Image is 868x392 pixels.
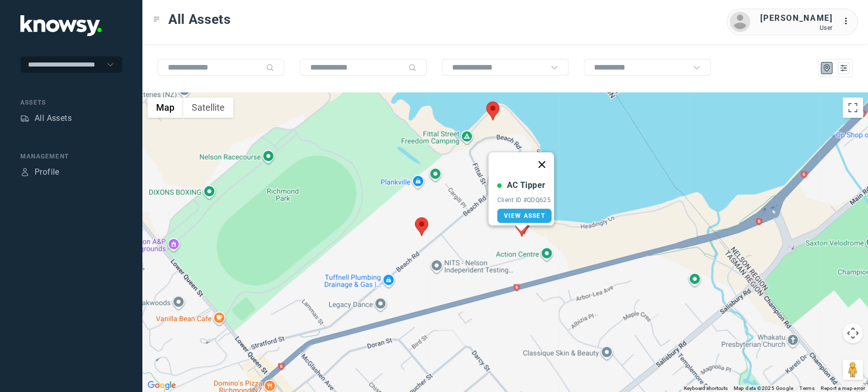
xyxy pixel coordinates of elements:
span: Map data ©2025 Google [733,385,793,391]
div: All Assets [35,112,72,124]
div: Search [408,63,416,72]
button: Show satellite imagery [183,97,233,118]
div: Assets [20,114,29,123]
div: [PERSON_NAME] [760,12,832,24]
div: : [843,15,855,29]
button: Close [529,152,554,177]
div: User [760,24,832,31]
div: : [843,15,855,27]
span: All Assets [168,10,231,28]
div: Assets [20,98,122,107]
a: Terms (opens in new tab) [799,385,815,391]
button: Toggle fullscreen view [843,97,863,118]
div: List [839,63,848,73]
div: Client ID #QDQ625 [497,197,551,204]
div: Profile [20,168,29,177]
a: AssetsAll Assets [20,112,72,124]
a: View Asset [497,209,551,223]
a: Open this area in Google Maps (opens a new window) [145,379,178,392]
a: Report a map error [821,385,865,391]
span: View Asset [503,212,545,219]
img: Application Logo [20,15,102,36]
div: Map [822,63,831,73]
div: Search [266,63,274,72]
button: Drag Pegman onto the map to open Street View [843,360,863,380]
button: Keyboard shortcuts [683,385,727,392]
button: Map camera controls [843,323,863,343]
div: Management [20,152,122,161]
div: Toggle Menu [153,16,160,23]
div: AC Tipper [506,179,545,191]
div: Profile [35,166,59,178]
img: Google [145,379,178,392]
img: avatar.png [730,12,750,32]
button: Show street map [147,97,183,118]
a: ProfileProfile [20,166,59,178]
tspan: ... [843,17,853,25]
